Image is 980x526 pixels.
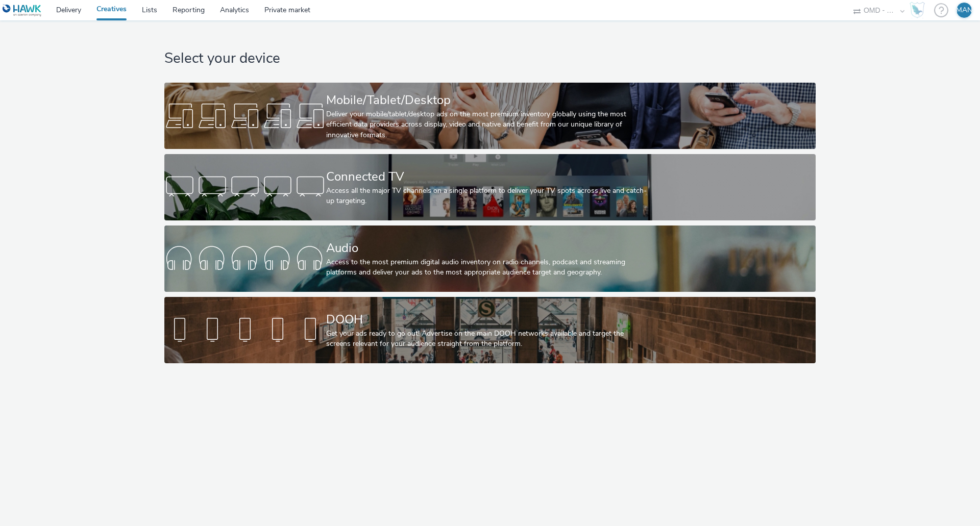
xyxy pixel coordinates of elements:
a: Mobile/Tablet/DesktopDeliver your mobile/tablet/desktop ads on the most premium inventory globall... [164,83,815,149]
div: MAN [956,3,972,18]
div: Access all the major TV channels on a single platform to deliver your TV spots across live and ca... [326,186,650,207]
a: Hawk Academy [910,2,929,18]
div: DOOH [326,311,650,329]
a: AudioAccess to the most premium digital audio inventory on radio channels, podcast and streaming ... [164,226,815,292]
div: Deliver your mobile/tablet/desktop ads on the most premium inventory globally using the most effi... [326,109,650,140]
div: Access to the most premium digital audio inventory on radio channels, podcast and streaming platf... [326,257,650,278]
h1: Select your device [164,49,815,68]
div: Audio [326,239,650,257]
div: Connected TV [326,168,650,186]
div: Mobile/Tablet/Desktop [326,91,650,109]
a: DOOHGet your ads ready to go out! Advertise on the main DOOH networks available and target the sc... [164,297,815,363]
img: Hawk Academy [910,2,925,18]
img: undefined Logo [3,4,42,17]
a: Connected TVAccess all the major TV channels on a single platform to deliver your TV spots across... [164,154,815,220]
div: Get your ads ready to go out! Advertise on the main DOOH networks available and target the screen... [326,329,650,349]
